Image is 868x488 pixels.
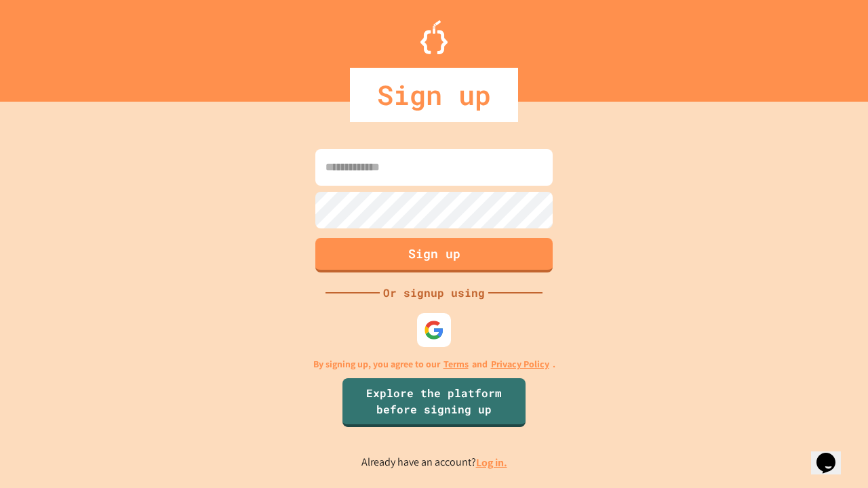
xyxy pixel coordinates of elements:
[380,285,488,301] div: Or signup using
[420,20,448,54] img: Logo.svg
[811,434,854,474] iframe: chat widget
[350,68,518,122] div: Sign up
[424,320,444,340] img: google-icon.svg
[491,357,549,371] a: Privacy Policy
[476,455,507,470] a: Log in.
[313,357,555,371] p: By signing up, you agree to our and .
[361,454,507,471] p: Already have an account?
[342,378,526,427] a: Explore the platform before signing up
[443,357,469,371] a: Terms
[315,238,553,272] button: Sign up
